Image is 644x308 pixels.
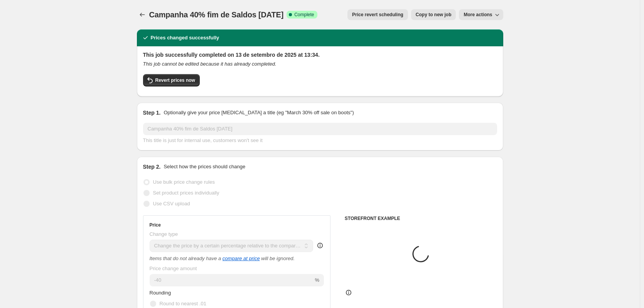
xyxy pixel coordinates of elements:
span: Round to nearest .01 [160,301,206,306]
h2: Prices changed successfully [151,34,219,42]
button: Price change jobs [137,9,148,20]
button: compare at price [223,256,260,261]
i: Items that do not already have a [150,256,221,261]
h6: STOREFRONT EXAMPLE [345,215,497,222]
input: -20 [150,274,314,286]
button: Price revert scheduling [347,9,408,20]
span: This title is just for internal use, customers won't see it [143,137,263,143]
span: Copy to new job [416,12,452,18]
span: Rounding [150,290,171,296]
button: Copy to new job [411,9,456,20]
h2: This job successfully completed on 13 de setembro de 2025 at 13:34. [143,51,497,59]
span: Revert prices now [155,77,195,83]
span: Price change amount [150,266,197,271]
input: 30% off holiday sale [143,123,497,135]
h3: Price [150,222,161,228]
h2: Step 2. [143,163,161,171]
span: Set product prices individually [153,190,219,196]
button: Revert prices now [143,74,200,86]
button: More actions [459,9,503,20]
span: Change type [150,231,178,237]
h2: Step 1. [143,109,161,117]
span: Price revert scheduling [352,12,403,18]
span: More actions [464,12,492,18]
i: will be ignored. [261,256,295,261]
div: help [316,242,324,249]
span: Complete [294,12,314,18]
span: Campanha 40% fim de Saldos [DATE] [149,10,284,19]
p: Select how the prices should change [164,163,245,171]
p: Optionally give your price [MEDICAL_DATA] a title (eg "March 30% off sale on boots") [164,109,354,117]
i: This job cannot be edited because it has already completed. [143,61,276,67]
span: Use bulk price change rules [153,179,215,185]
span: Use CSV upload [153,201,190,206]
span: % [315,277,319,283]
